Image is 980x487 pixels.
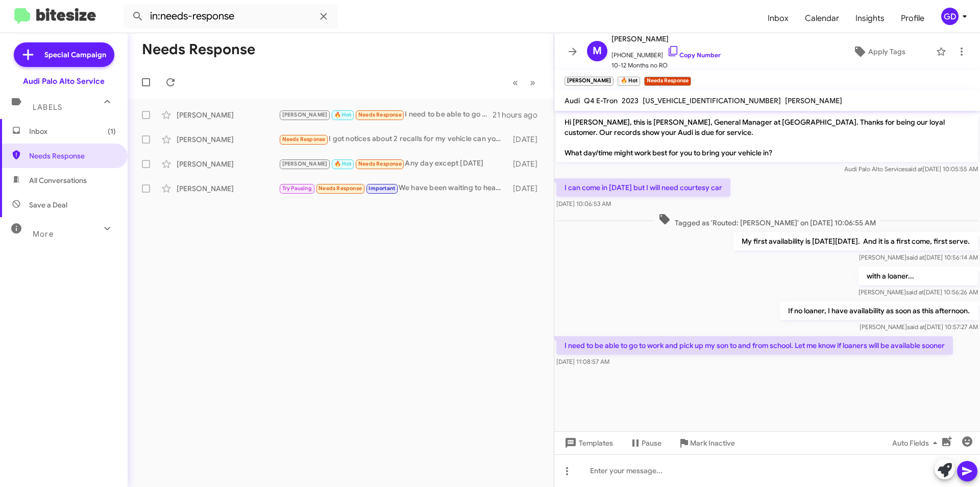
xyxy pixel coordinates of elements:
a: Profile [893,4,933,33]
span: Labels [33,103,62,112]
span: [PERSON_NAME] [DATE] 10:56:26 AM [859,288,978,296]
div: [PERSON_NAME] [177,110,279,120]
span: said at [905,165,923,173]
span: said at [906,253,924,261]
p: Hi [PERSON_NAME], this is [PERSON_NAME], General Manager at [GEOGRAPHIC_DATA]. Thanks for being o... [556,113,978,162]
span: Audi [565,96,580,105]
span: [US_VEHICLE_IDENTIFICATION_NUMBER] [643,96,781,105]
span: [PERSON_NAME] [DATE] 10:57:27 AM [860,323,978,331]
div: I got notices about 2 recalls for my vehicle can you schedule those repairs? Do you have that inf... [279,133,508,145]
div: [DATE] [508,159,546,169]
span: [PERSON_NAME] [282,111,328,118]
nav: Page navigation example [507,72,542,93]
p: If no loaner, I have availability as soon as this afternoon. [780,302,978,320]
button: Pause [621,434,670,452]
span: Needs Response [282,136,326,143]
span: [PERSON_NAME] [282,160,328,167]
h1: Needs Response [142,41,255,58]
span: M [593,43,602,59]
span: « [512,76,518,89]
span: Apply Tags [868,42,905,61]
span: [PERSON_NAME] [DATE] 10:56:14 AM [859,253,978,261]
button: Auto Fields [884,434,949,452]
span: Important [369,185,395,192]
span: Special Campaign [44,50,106,60]
span: said at [906,288,924,296]
span: Save a Deal [29,200,67,210]
span: » [530,76,535,89]
span: [PERSON_NAME] [785,96,842,105]
span: 2023 [622,96,639,105]
div: I need to be able to go to work and pick up my son to and from school. Let me know if loaners wil... [279,109,493,121]
a: Insights [847,4,893,33]
small: [PERSON_NAME] [565,77,614,86]
small: 🔥 Hot [618,77,640,86]
button: Next [524,72,542,93]
button: GD [933,8,969,25]
span: said at [907,323,925,331]
div: Any day except [DATE] [279,158,508,170]
span: All Conversations [29,175,87,185]
span: [DATE] 10:06:53 AM [556,200,611,207]
span: Auto Fields [892,434,941,452]
div: [PERSON_NAME] [177,183,279,194]
span: 🔥 Hot [334,160,352,167]
a: Calendar [797,4,847,33]
input: Search [124,4,338,29]
div: [DATE] [508,183,546,194]
button: Templates [554,434,621,452]
div: 21 hours ago [493,110,546,120]
button: Previous [506,72,524,93]
p: My first availability is [DATE][DATE]. And it is a first come, first serve. [733,232,978,250]
a: Copy Number [667,51,721,59]
span: Try Pausing [282,185,312,192]
div: [PERSON_NAME] [177,159,279,169]
span: (1) [108,126,116,136]
span: Tagged as 'Routed: [PERSON_NAME]' on [DATE] 10:06:55 AM [654,213,880,228]
span: [PERSON_NAME] [611,33,721,45]
span: Mark Inactive [690,434,735,452]
span: Needs Response [318,185,362,192]
span: Inbox [29,126,116,136]
div: Audi Palo Alto Service [23,76,105,86]
button: Mark Inactive [670,434,743,452]
span: Pause [642,434,661,452]
span: [DATE] 11:08:57 AM [556,358,609,365]
span: Q4 E-Tron [584,96,618,105]
p: with a loaner... [859,267,978,285]
span: Needs Response [358,111,402,118]
span: 🔥 Hot [334,111,352,118]
span: Needs Response [358,160,402,167]
span: Templates [562,434,613,452]
a: Inbox [759,4,797,33]
span: Audi Palo Alto Service [DATE] 10:05:55 AM [844,165,978,173]
small: Needs Response [644,77,691,86]
span: 10-12 Months no RO [611,60,721,71]
span: More [33,229,54,239]
span: [PHONE_NUMBER] [611,45,721,60]
div: GD [941,8,959,25]
div: We have been waiting to hear from you about the part. We keep being told it isn't in to do the se... [279,182,508,194]
button: Apply Tags [826,42,931,61]
div: [PERSON_NAME] [177,134,279,145]
span: Needs Response [29,151,116,161]
p: I need to be able to go to work and pick up my son to and from school. Let me know if loaners wil... [556,336,953,355]
p: I can come in [DATE] but I will need courtesy car [556,178,730,197]
a: Special Campaign [14,42,114,67]
div: [DATE] [508,134,546,145]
